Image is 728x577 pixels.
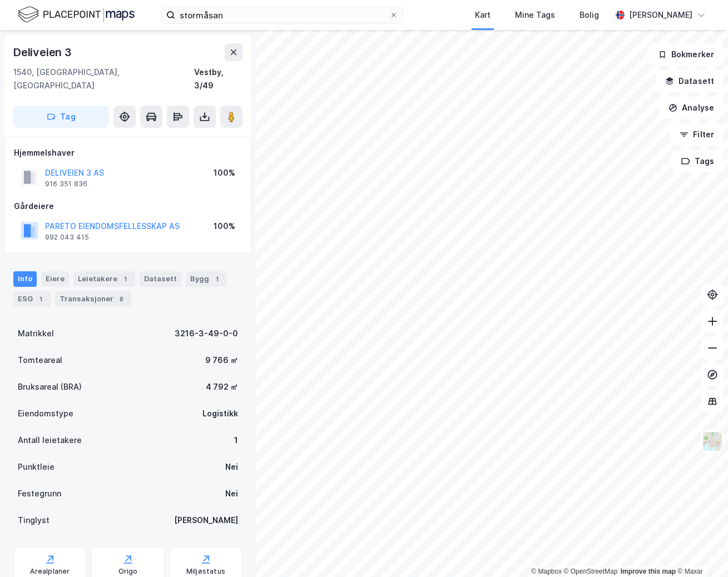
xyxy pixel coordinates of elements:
[580,8,599,22] div: Bolig
[18,434,82,447] div: Antall leietakere
[211,273,222,285] div: 1
[186,567,225,576] div: Miljøstatus
[41,271,69,287] div: Eiere
[18,327,54,340] div: Matrikkel
[18,380,82,394] div: Bruksareal (BRA)
[186,271,227,287] div: Bygg
[18,407,73,420] div: Eiendomstype
[118,567,138,576] div: Origo
[475,8,491,22] div: Kart
[18,460,55,474] div: Punktleie
[18,354,62,367] div: Tomteareal
[13,106,109,128] button: Tag
[18,5,135,24] img: logo.f888ab2527a4732fd821a326f86c7f29.svg
[116,294,127,305] div: 8
[659,97,724,119] button: Analyse
[531,568,562,575] a: Mapbox
[194,66,242,92] div: Vestby, 3/49
[656,70,724,92] button: Datasett
[621,568,676,575] a: Improve this map
[18,514,49,527] div: Tinglyst
[175,327,238,340] div: 3216-3-49-0-0
[672,524,728,577] iframe: Chat Widget
[14,146,242,160] div: Hjemmelshaver
[648,43,724,66] button: Bokmerker
[672,150,724,172] button: Tags
[225,487,238,500] div: Nei
[45,180,87,188] div: 916 351 836
[202,407,238,420] div: Logistikk
[670,123,724,146] button: Filter
[13,271,37,287] div: Info
[214,166,235,180] div: 100%
[55,291,131,307] div: Transaksjoner
[35,294,46,305] div: 1
[234,434,238,447] div: 1
[629,8,692,22] div: [PERSON_NAME]
[214,220,235,233] div: 100%
[515,8,555,22] div: Mine Tags
[120,273,131,285] div: 1
[702,431,723,452] img: Z
[564,568,618,575] a: OpenStreetMap
[140,271,181,287] div: Datasett
[205,354,238,367] div: 9 766 ㎡
[45,233,89,242] div: 992 043 415
[13,43,74,61] div: Deliveien 3
[18,487,61,500] div: Festegrunn
[225,460,238,474] div: Nei
[73,271,135,287] div: Leietakere
[174,514,238,527] div: [PERSON_NAME]
[14,200,242,213] div: Gårdeiere
[13,291,51,307] div: ESG
[206,380,238,394] div: 4 792 ㎡
[30,567,70,576] div: Arealplaner
[175,7,389,23] input: Søk på adresse, matrikkel, gårdeiere, leietakere eller personer
[13,66,194,92] div: 1540, [GEOGRAPHIC_DATA], [GEOGRAPHIC_DATA]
